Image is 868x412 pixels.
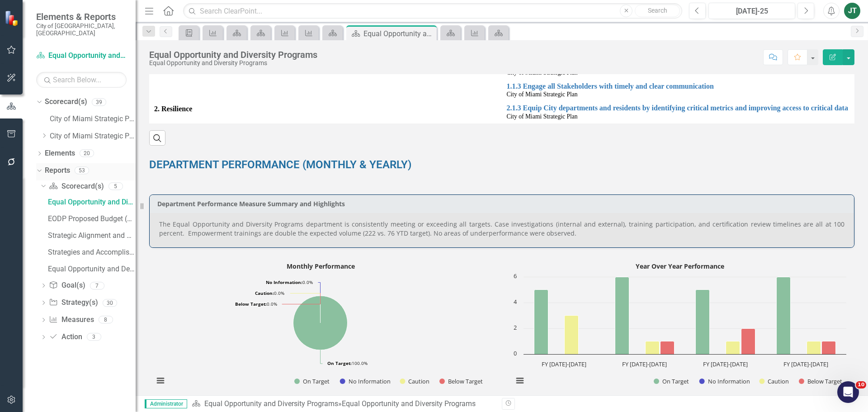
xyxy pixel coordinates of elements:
path: FY 2022-2023, 2. Below Target. [741,329,755,355]
text: Caution [408,377,429,385]
path: On Target, 8. [293,296,348,350]
span: City of Miami Strategic Plan [507,113,578,120]
text: Monthly Performance [287,262,355,270]
div: Equal Opportunity and Development Programs Scorecard Evaluation and Recommendations [48,265,136,273]
div: EODP Proposed Budget (Strategic Plans and Performance Measures) FY 2025-26 [48,215,136,223]
span: DEPARTMENT PERFORMANCE (MONTHLY & YEARLY) [149,158,411,171]
span: Search [648,7,667,14]
td: Double-Click to Edit Right Click for Context Menu [502,79,854,101]
text: 0 [514,349,517,357]
small: City of [GEOGRAPHIC_DATA], [GEOGRAPHIC_DATA] [36,22,127,37]
text: 4 [514,298,517,306]
text: 0.0% [266,279,313,285]
g: Caution, bar series 3 of 4 with 4 bars. [565,316,821,355]
button: Show On Target [654,377,689,385]
div: 3 [87,333,101,341]
input: Search Below... [36,72,127,88]
button: Show No Information [340,377,390,385]
a: City of Miami Strategic Plan (NEW) [50,131,136,142]
tspan: Caution: [255,290,274,296]
g: On Target, bar series 1 of 4 with 4 bars. [534,277,791,355]
div: » [192,399,495,409]
span: 2. Resilience [154,104,497,114]
a: Action [49,332,82,342]
a: Strategies and Accomplishments [46,245,136,259]
div: 7 [90,282,104,289]
div: Monthly Performance. Highcharts interactive chart. [149,259,495,395]
div: 30 [103,299,117,307]
div: [DATE]-25 [712,6,792,17]
svg: Interactive chart [509,259,851,395]
path: FY 2021-2022, 1. Caution. [646,341,660,355]
path: FY 2020-2021, 5. On Target. [534,290,548,355]
div: Strategic Alignment and Performance Measures [48,232,136,240]
text: 0.0% [255,290,284,296]
text: Year Over Year Performance [636,262,724,270]
a: Scorecard(s) [49,181,104,192]
h3: Department Performance Measure Summary and Highlights [157,200,849,207]
path: FY 2023-2024, 6. On Target. [777,277,791,355]
path: FY 2023-2024, 1. Caution. [807,341,821,355]
div: 5 [108,182,123,190]
svg: Interactive chart [149,259,491,395]
path: FY 2021-2022, 1. Below Target. [660,341,675,355]
div: Equal Opportunity and Diversity Programs [342,399,476,408]
button: View chart menu, Monthly Performance [154,374,167,387]
tspan: No Information: [266,279,302,285]
a: Elements [45,148,75,159]
p: The Equal Opportunity and Diversity Programs department is consistently meeting or exceeding all ... [159,220,844,238]
button: Show Caution [400,377,429,385]
div: 20 [80,150,94,157]
button: Show No Information [699,377,750,385]
div: Equal Opportunity and Diversity Programs [149,50,317,60]
img: ClearPoint Strategy [5,10,20,26]
a: Equal Opportunity and Diversity Programs [204,399,338,408]
tspan: On Target: [327,360,352,366]
text: FY [DATE]-[DATE] [703,360,748,368]
iframe: Intercom live chat [837,381,859,403]
a: EODP Proposed Budget (Strategic Plans and Performance Measures) FY 2025-26 [46,211,136,226]
div: Strategies and Accomplishments [48,248,136,256]
a: Scorecard(s) [45,97,87,107]
div: Year Over Year Performance. Highcharts interactive chart. [509,259,854,395]
a: Strategic Alignment and Performance Measures [46,228,136,242]
button: Show Below Target [439,377,483,385]
button: Show On Target [294,377,330,385]
path: FY 2022-2023, 1. Caution. [726,341,740,355]
span: City of Miami Strategic Plan [507,69,578,76]
text: FY [DATE]-[DATE] [783,360,828,368]
a: Equal Opportunity and Diversity Programs [36,51,127,61]
a: 1.1.3 Engage all Stakeholders with timely and clear communication [507,82,850,90]
div: 8 [99,316,113,324]
button: View chart menu, Year Over Year Performance [514,374,526,387]
td: Double-Click to Edit [150,101,502,123]
path: FY 2020-2021, 3. Caution. [565,316,579,355]
text: 2 [514,323,517,331]
button: Show Below Target [799,377,843,385]
text: FY [DATE]-[DATE] [542,360,586,368]
tspan: Below Target: [235,301,267,307]
span: Administrator [145,399,187,408]
span: 10 [856,381,866,388]
text: FY [DATE]-[DATE] [622,360,667,368]
a: City of Miami Strategic Plan [50,114,136,124]
span: Elements & Reports [36,11,127,22]
div: Equal Opportunity and Diversity Programs [149,60,317,66]
text: 6 [514,272,517,280]
a: Reports [45,166,70,176]
button: Search [635,5,680,17]
a: Measures [49,315,94,325]
button: [DATE]-25 [708,3,795,19]
div: 53 [75,166,89,174]
button: Show Caution [759,377,789,385]
div: Equal Opportunity and Diversity Programs [363,28,434,39]
text: 0.0% [235,301,277,307]
a: 2.1.3 Equip City departments and residents by identifying critical metrics and improving access t... [507,104,850,112]
button: JT [844,3,860,19]
path: FY 2023-2024, 1. Below Target. [822,341,836,355]
input: Search ClearPoint... [183,3,682,19]
path: FY 2021-2022, 6. On Target. [615,277,629,355]
div: 39 [92,98,106,106]
text: 100.0% [327,360,368,366]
